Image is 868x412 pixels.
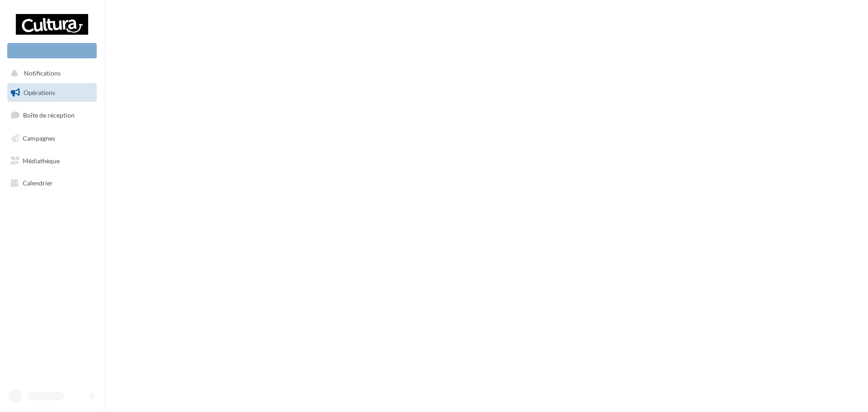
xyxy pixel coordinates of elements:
a: Calendrier [5,174,99,193]
a: Boîte de réception [5,105,99,125]
a: Campagnes [5,129,99,148]
span: Campagnes [23,134,55,142]
span: Médiathèque [23,156,60,164]
span: Opérations [24,89,55,96]
span: Notifications [24,70,61,77]
a: Médiathèque [5,152,99,170]
div: Nouvelle campagne [7,43,97,58]
span: Boîte de réception [23,111,75,119]
span: Calendrier [23,179,53,187]
a: Opérations [5,83,99,102]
